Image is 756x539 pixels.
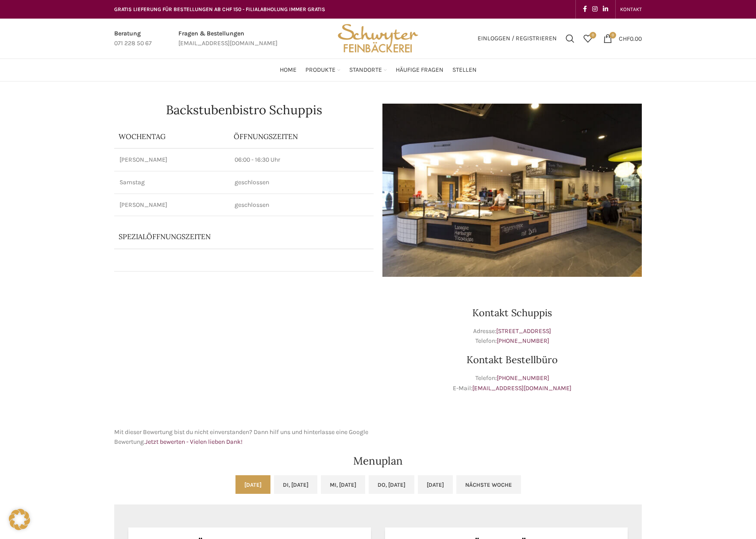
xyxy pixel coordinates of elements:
[396,61,444,79] a: Häufige Fragen
[579,30,597,47] a: 0
[456,475,521,494] a: Nächste Woche
[497,374,549,382] a: [PHONE_NUMBER]
[321,475,365,494] a: Mi, [DATE]
[382,373,642,393] p: Telefon: E-Mail:
[114,29,152,49] a: Infobox link
[120,155,224,164] p: [PERSON_NAME]
[580,3,590,16] a: Facebook social link
[335,34,421,42] a: Site logo
[114,6,325,12] span: GRATIS LIEFERUNG FÜR BESTELLUNGEN AB CHF 150 - FILIALABHOLUNG IMMER GRATIS
[579,30,597,47] div: Meine Wunschliste
[382,355,642,365] h3: Kontakt Bestellbüro
[620,0,642,18] a: KONTAKT
[609,32,616,39] span: 0
[114,286,374,419] iframe: schwyter schuppis
[616,0,646,18] div: Secondary navigation
[335,19,421,58] img: Bäckerei Schwyter
[280,66,297,74] span: Home
[235,201,368,209] p: geschlossen
[114,456,642,466] h2: Menuplan
[496,327,551,335] a: [STREET_ADDRESS]
[305,61,340,79] a: Produkte
[599,30,646,47] a: 0 CHF0.00
[305,66,336,74] span: Produkte
[120,178,224,187] p: Samstag
[235,475,270,494] a: [DATE]
[600,3,611,16] a: Linkedin social link
[120,201,224,209] p: [PERSON_NAME]
[235,155,368,164] p: 06:00 - 16:30 Uhr
[114,427,374,447] p: Mit dieser Bewertung bist du nicht einverstanden? Dann hilf uns und hinterlasse eine Google Bewer...
[349,61,387,79] a: Standorte
[620,6,642,12] span: KONTAKT
[280,61,297,79] a: Home
[619,35,630,42] span: CHF
[478,35,557,42] span: Einloggen / Registrieren
[178,29,278,49] a: Infobox link
[274,475,317,494] a: Di, [DATE]
[472,384,571,392] a: [EMAIL_ADDRESS][DOMAIN_NAME]
[119,232,326,241] p: Spezialöffnungszeiten
[590,3,600,16] a: Instagram social link
[369,475,414,494] a: Do, [DATE]
[452,61,477,79] a: Stellen
[234,132,369,141] p: ÖFFNUNGSZEITEN
[382,326,642,346] p: Adresse: Telefon:
[473,30,561,47] a: Einloggen / Registrieren
[235,178,368,187] p: geschlossen
[452,66,477,74] span: Stellen
[382,308,642,318] h3: Kontakt Schuppis
[110,61,646,79] div: Main navigation
[145,438,243,446] a: Jetzt bewerten - Vielen lieben Dank!
[619,35,642,42] bdi: 0.00
[590,32,596,39] span: 0
[418,475,453,494] a: [DATE]
[497,337,549,345] a: [PHONE_NUMBER]
[114,104,374,116] h1: Backstubenbistro Schuppis
[119,132,225,141] p: Wochentag
[349,66,382,74] span: Standorte
[561,30,579,47] a: Suchen
[396,66,444,74] span: Häufige Fragen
